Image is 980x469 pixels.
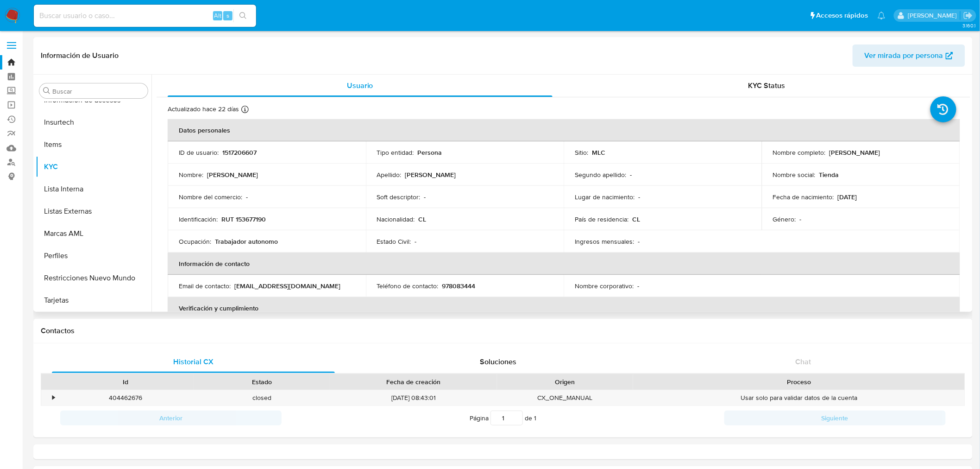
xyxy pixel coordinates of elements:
[52,87,144,95] input: Buscar
[405,171,456,179] p: [PERSON_NAME]
[168,253,960,275] th: Información de contacto
[194,390,330,406] div: closed
[748,80,785,91] span: KYC Status
[575,282,634,290] p: Nombre corporativo :
[222,148,257,157] p: 1517206607
[179,237,211,246] p: Ocupación :
[592,148,605,157] p: MLC
[168,119,960,141] th: Datos personales
[377,148,414,157] p: Tipo entidad :
[36,245,151,267] button: Perfiles
[575,171,626,179] p: Segundo apellido :
[773,148,826,157] p: Nombre completo :
[575,148,588,157] p: Sitio :
[908,11,960,20] p: paloma.falcondesoto@mercadolibre.cl
[214,11,221,20] span: Alt
[853,44,965,67] button: Ver mirada por persona
[724,411,946,425] button: Siguiente
[336,377,490,387] div: Fecha de creación
[43,87,50,95] button: Buscar
[800,215,802,223] p: -
[36,156,151,178] button: KYC
[179,215,218,223] p: Identificación :
[480,356,517,367] span: Soluciones
[215,237,278,246] p: Trabajador autonomo
[36,267,151,289] button: Restricciones Nuevo Mundo
[41,51,119,60] h1: Información de Usuario
[497,390,633,406] div: CX_ONE_MANUAL
[246,193,248,201] p: -
[60,411,282,425] button: Anterior
[377,237,411,246] p: Estado Civil :
[179,171,203,179] p: Nombre :
[773,193,834,201] p: Fecha de nacimiento :
[52,393,55,402] div: •
[377,193,421,201] p: Soft descriptor :
[773,215,796,223] p: Género :
[638,237,640,246] p: -
[233,9,252,22] button: search-icon
[415,237,417,246] p: -
[633,390,965,406] div: Usar solo para validar datos de la cuenta
[226,11,229,20] span: s
[817,11,868,20] span: Accesos rápidos
[638,193,640,201] p: -
[838,193,857,201] p: [DATE]
[207,171,258,179] p: [PERSON_NAME]
[36,178,151,200] button: Lista Interna
[36,289,151,311] button: Tarjetas
[442,282,476,290] p: 978083444
[179,193,242,201] p: Nombre del comercio :
[36,222,151,245] button: Marcas AML
[377,215,415,223] p: Nacionalidad :
[330,390,497,406] div: [DATE] 08:43:01
[424,193,426,201] p: -
[377,171,402,179] p: Apellido :
[200,377,323,387] div: Estado
[865,44,943,67] span: Ver mirada por persona
[503,377,627,387] div: Origen
[630,171,632,179] p: -
[234,282,340,290] p: [EMAIL_ADDRESS][DOMAIN_NAME]
[796,356,811,367] span: Chat
[575,215,628,223] p: País de residencia :
[878,12,886,19] a: Notificaciones
[419,215,427,223] p: CL
[168,105,239,114] p: Actualizado hace 22 días
[173,356,214,367] span: Historial CX
[36,133,151,156] button: Items
[57,390,194,406] div: 404462676
[64,377,187,387] div: Id
[418,148,442,157] p: Persona
[34,10,256,22] input: Buscar usuario o caso...
[819,171,839,179] p: Tienda
[963,11,973,20] a: Salir
[575,193,634,201] p: Lugar de nacimiento :
[637,282,639,290] p: -
[377,282,439,290] p: Teléfono de contacto :
[773,171,816,179] p: Nombre social :
[36,111,151,133] button: Insurtech
[41,326,965,336] h1: Contactos
[36,200,151,222] button: Listas Externas
[179,282,231,290] p: Email de contacto :
[829,148,880,157] p: [PERSON_NAME]
[168,297,960,319] th: Verificación y cumplimiento
[534,413,536,423] span: 1
[575,237,634,246] p: Ingresos mensuales :
[347,80,373,91] span: Usuario
[179,148,219,157] p: ID de usuario :
[632,215,640,223] p: CL
[640,377,958,387] div: Proceso
[221,215,266,223] p: RUT 153677190
[470,411,536,425] span: Página de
